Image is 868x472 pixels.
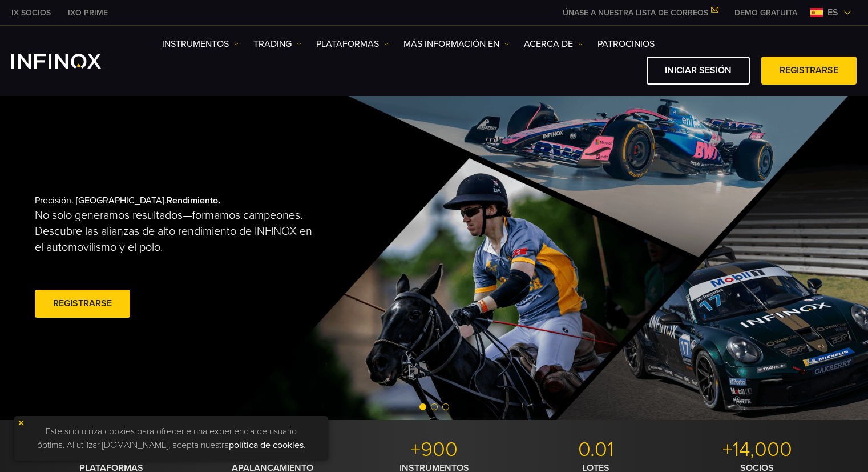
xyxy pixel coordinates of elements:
[519,437,672,462] p: 0.01
[11,54,128,69] a: INFINOX Logo
[554,8,726,18] a: ÚNASE A NUESTRA LISTA DE CORREOS
[403,37,510,51] a: Más información en
[431,403,438,410] span: Go to slide 2
[419,403,426,410] span: Go to slide 1
[3,7,59,19] a: INFINOX
[20,422,322,455] p: Este sitio utiliza cookies para ofrecerle una experiencia de usuario óptima. Al utilizar [DOMAIN_...
[761,57,857,85] a: Registrarse
[17,419,25,427] img: yellow close icon
[823,6,843,19] span: es
[229,439,304,451] a: política de cookies
[442,403,449,410] span: Go to slide 3
[59,7,116,19] a: INFINOX
[681,437,834,462] p: +14,000
[597,37,655,51] a: Patrocinios
[162,37,239,51] a: Instrumentos
[35,290,130,318] a: Registrarse
[35,207,322,255] p: No solo generamos resultados—formamos campeones. Descubre las alianzas de alto rendimiento de INF...
[524,37,583,51] a: ACERCA DE
[167,195,220,206] strong: Rendimiento.
[647,57,750,85] a: Iniciar sesión
[253,37,302,51] a: TRADING
[316,37,389,51] a: PLATAFORMAS
[358,437,511,462] p: +900
[726,7,806,19] a: INFINOX MENU
[35,177,394,339] div: Precisión. [GEOGRAPHIC_DATA].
